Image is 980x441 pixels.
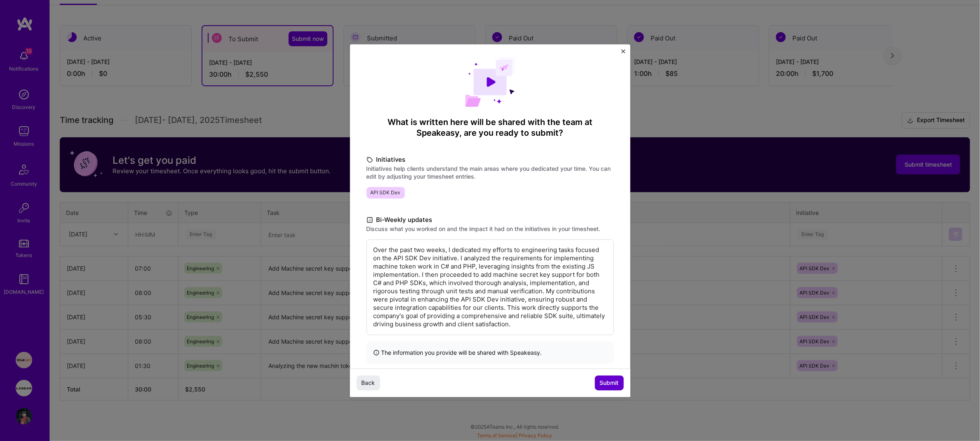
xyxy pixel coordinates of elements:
p: Over the past two weeks, I dedicated my efforts to engineering tasks focused on the API SDK Dev i... [374,246,607,328]
span: Back [362,379,375,387]
i: icon DocumentBlack [367,215,373,225]
span: API SDK Dev [367,187,405,198]
label: Initiatives [367,155,614,165]
button: Back [357,375,380,390]
img: Demo day [465,57,515,107]
label: Discuss what you worked on and the impact it had on the initiatives in your timesheet. [367,225,614,233]
span: Submit [600,379,619,387]
label: Bi-Weekly updates [367,215,614,225]
i: icon InfoBlack [373,348,380,357]
button: Submit [595,375,624,390]
label: Initiatives help clients understand the main areas where you dedicated your time. You can edit by... [367,165,614,180]
i: icon TagBlack [367,155,373,165]
div: The information you provide will be shared with Speakeasy . [367,342,614,363]
button: Close [621,49,625,58]
h4: What is written here will be shared with the team at Speakeasy , are you ready to submit? [367,117,614,138]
